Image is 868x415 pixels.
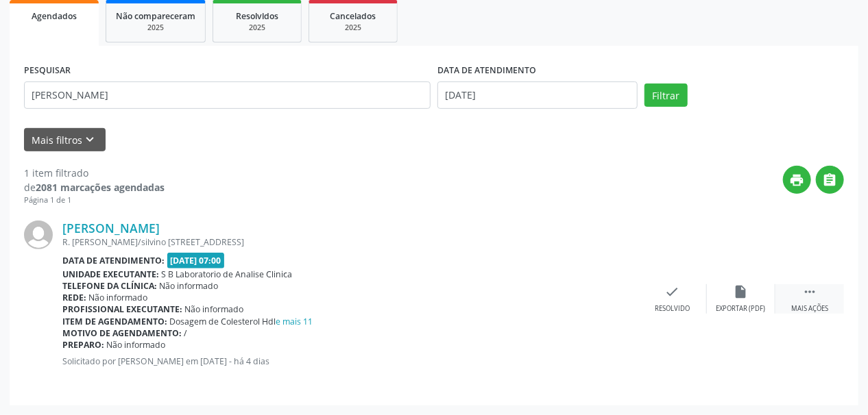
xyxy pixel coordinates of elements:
a: [PERSON_NAME] [62,221,160,236]
span: Agendados [32,10,77,22]
i: keyboard_arrow_down [83,132,98,147]
label: DATA DE ATENDIMENTO [437,60,536,81]
span: Não compareceram [116,10,195,22]
i: insert_drive_file [734,284,749,299]
span: Não informado [89,292,148,303]
b: Profissional executante: [62,303,182,315]
p: Solicitado por [PERSON_NAME] em [DATE] - há 4 dias [62,355,638,367]
div: Página 1 de 1 [24,194,165,206]
i: print [790,173,805,188]
button:  [816,166,844,194]
div: 1 item filtrado [24,166,165,180]
b: Telefone da clínica: [62,280,157,292]
button: Filtrar [644,84,688,107]
div: 2025 [116,23,195,33]
span: Não informado [160,280,219,292]
b: Data de atendimento: [62,255,165,266]
div: Resolvido [655,304,690,314]
button: Mais filtroskeyboard_arrow_down [24,128,106,152]
span: Resolvidos [236,10,278,22]
span: [DATE] 07:00 [167,253,225,268]
input: Selecione um intervalo [437,81,638,109]
span: Dosagem de Colesterol Hdl [170,316,313,327]
b: Preparo: [62,339,104,351]
b: Item de agendamento: [62,316,167,327]
i:  [802,284,817,299]
span: Cancelados [330,10,376,22]
i: check [665,284,680,299]
div: de [24,180,165,194]
span: S B Laboratorio de Analise Clinica [162,268,293,280]
b: Motivo de agendamento: [62,327,182,339]
a: e mais 11 [276,316,313,327]
label: PESQUISAR [24,60,71,81]
span: / [184,327,188,339]
b: Rede: [62,292,86,303]
div: Exportar (PDF) [716,304,766,314]
i:  [823,173,838,188]
div: 2025 [319,23,387,33]
div: R. [PERSON_NAME]/silvino [STREET_ADDRESS] [62,236,638,248]
span: Não informado [185,303,244,315]
span: Não informado [107,339,166,351]
div: 2025 [223,23,291,33]
img: img [24,221,53,249]
strong: 2081 marcações agendadas [36,181,165,194]
input: Nome, CNS [24,81,431,109]
div: Mais ações [791,304,828,314]
b: Unidade executante: [62,268,159,280]
button: print [783,166,811,194]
